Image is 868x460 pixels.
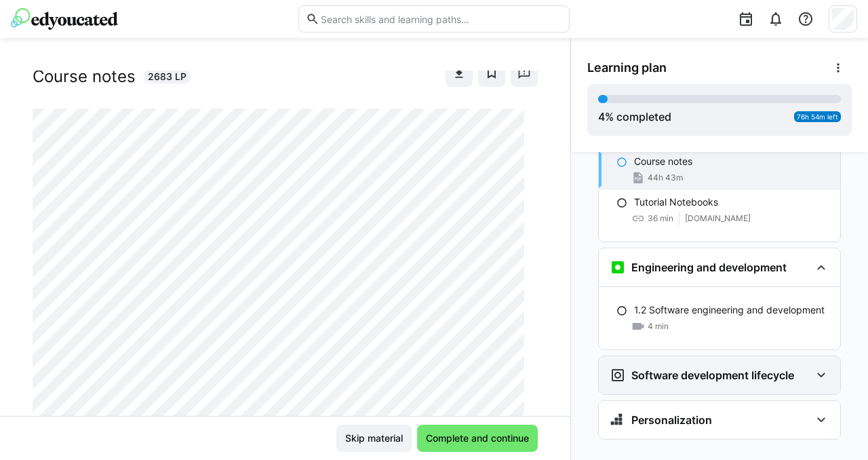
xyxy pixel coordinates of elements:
[417,425,538,452] button: Complete and continue
[648,213,673,224] span: 36 min
[598,110,605,123] span: 4
[336,425,412,452] button: Skip material
[648,321,669,332] span: 4 min
[634,303,825,317] p: 1.2 Software engineering and development
[631,413,712,427] h3: Personalization
[631,368,794,382] h3: Software development lifecycle
[343,432,405,445] span: Skip material
[797,113,838,121] span: 76h 54m left
[634,155,692,168] p: Course notes
[634,195,718,209] p: Tutorial Notebooks
[587,60,667,75] span: Learning plan
[319,13,562,25] input: Search skills and learning paths…
[424,432,531,445] span: Complete and continue
[598,109,671,125] div: % completed
[33,66,136,87] h2: Course notes
[648,172,683,183] span: 44h 43m
[631,261,787,274] h3: Engineering and development
[148,70,186,83] span: 2683 LP
[685,213,751,224] span: [DOMAIN_NAME]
